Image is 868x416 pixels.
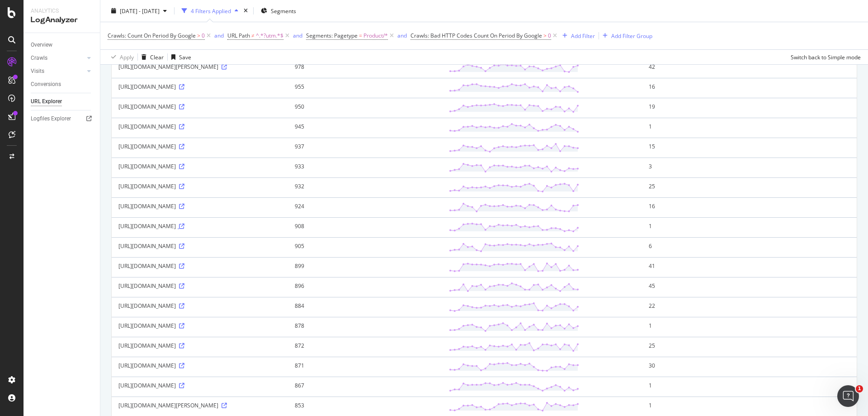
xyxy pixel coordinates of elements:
[611,32,652,39] div: Add Filter Group
[251,32,255,39] span: ≠
[642,277,857,297] td: 45
[31,53,85,63] a: Crawls
[202,29,205,42] span: 0
[118,143,281,150] div: [URL][DOMAIN_NAME]
[31,80,94,89] a: Conversions
[150,53,164,61] div: Clear
[31,80,61,89] div: Conversions
[138,50,164,64] button: Clear
[288,197,442,217] td: 924
[118,222,281,230] div: [URL][DOMAIN_NAME]
[242,6,250,15] div: times
[31,15,93,25] div: LogAnalyzer
[363,29,388,42] span: Product/*
[293,32,302,39] div: and
[118,382,281,389] div: [URL][DOMAIN_NAME]
[288,337,442,357] td: 872
[257,4,300,18] button: Segments
[642,257,857,277] td: 41
[288,177,442,197] td: 932
[548,29,551,42] span: 0
[118,362,281,369] div: [URL][DOMAIN_NAME]
[288,98,442,118] td: 950
[293,31,302,40] button: and
[118,242,281,250] div: [URL][DOMAIN_NAME]
[288,297,442,317] td: 884
[856,385,863,392] span: 1
[118,123,281,130] div: [URL][DOMAIN_NAME]
[31,97,94,106] a: URL Explorer
[120,53,134,61] div: Apply
[288,257,442,277] td: 899
[288,357,442,377] td: 871
[227,32,250,39] span: URL Path
[168,50,191,64] button: Save
[837,385,859,407] iframe: Intercom live chat
[571,32,595,39] div: Add Filter
[31,67,44,76] div: Visits
[599,30,652,41] button: Add Filter Group
[288,277,442,297] td: 896
[31,7,93,15] div: Analytics
[642,158,857,177] td: 3
[31,53,47,63] div: Crawls
[118,103,281,110] div: [URL][DOMAIN_NAME]
[642,197,857,217] td: 16
[118,342,281,349] div: [URL][DOMAIN_NAME]
[197,32,200,39] span: >
[642,377,857,397] td: 1
[359,32,362,39] span: =
[31,114,71,124] div: Logfiles Explorer
[642,118,857,138] td: 1
[31,67,85,76] a: Visits
[118,83,281,91] div: [URL][DOMAIN_NAME]
[791,53,861,61] div: Switch back to Simple mode
[118,402,281,409] div: [URL][DOMAIN_NAME][PERSON_NAME]
[118,262,281,270] div: [URL][DOMAIN_NAME]
[118,202,281,210] div: [URL][DOMAIN_NAME]
[179,53,191,61] div: Save
[120,7,160,14] span: [DATE] - [DATE]
[410,32,542,39] span: Crawls: Bad HTTP Codes Count On Period By Google
[118,322,281,330] div: [URL][DOMAIN_NAME]
[642,337,857,357] td: 25
[31,114,94,124] a: Logfiles Explorer
[288,118,442,138] td: 945
[559,30,595,41] button: Add Filter
[288,58,442,78] td: 978
[642,357,857,377] td: 30
[306,32,358,39] span: Segments: Pagetype
[178,4,242,18] button: 4 Filters Applied
[288,317,442,337] td: 878
[642,138,857,158] td: 15
[642,58,857,78] td: 42
[288,217,442,237] td: 908
[787,50,861,64] button: Switch back to Simple mode
[288,377,442,397] td: 867
[288,158,442,177] td: 933
[118,163,281,170] div: [URL][DOMAIN_NAME]
[397,32,407,39] div: and
[288,78,442,98] td: 955
[108,32,196,39] span: Crawls: Count On Period By Google
[642,98,857,118] td: 19
[642,237,857,257] td: 6
[191,7,231,14] div: 4 Filters Applied
[118,63,281,71] div: [URL][DOMAIN_NAME][PERSON_NAME]
[543,32,547,39] span: >
[108,4,170,18] button: [DATE] - [DATE]
[108,50,134,64] button: Apply
[214,31,224,40] button: and
[642,317,857,337] td: 1
[288,138,442,158] td: 937
[31,40,94,50] a: Overview
[642,78,857,98] td: 16
[31,40,52,50] div: Overview
[288,237,442,257] td: 905
[118,302,281,310] div: [URL][DOMAIN_NAME]
[642,297,857,317] td: 22
[31,97,62,106] div: URL Explorer
[271,7,296,14] span: Segments
[118,282,281,290] div: [URL][DOMAIN_NAME]
[642,217,857,237] td: 1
